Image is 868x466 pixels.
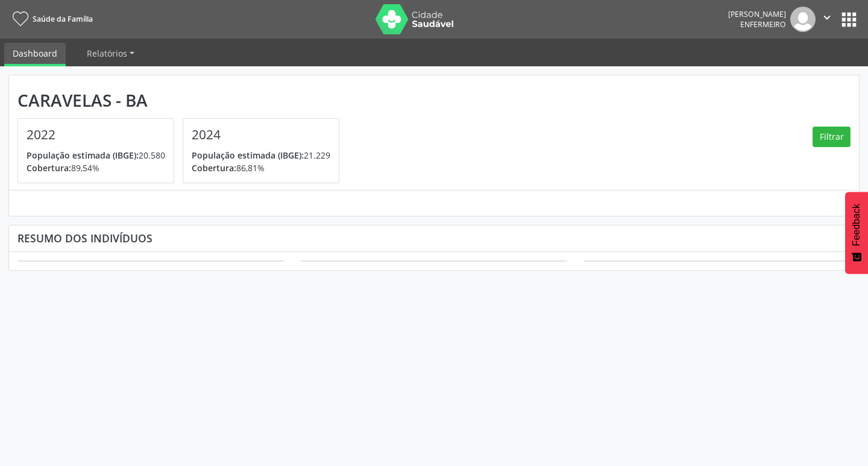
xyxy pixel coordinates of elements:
button:  [816,7,838,32]
h4: 2022 [27,127,165,142]
button: Filtrar [813,127,851,147]
a: Dashboard [4,43,66,66]
p: 89,54% [27,162,165,174]
a: Saúde da Família [8,9,93,29]
span: Feedback [851,204,862,246]
p: 20.580 [27,149,165,162]
button: apps [838,9,860,30]
button: Feedback - Mostrar pesquisa [845,192,868,274]
div: Caravelas - BA [17,90,348,110]
h4: 2024 [192,127,330,142]
span: População estimada (IBGE): [192,150,304,161]
div: [PERSON_NAME] [728,9,786,19]
div: Resumo dos indivíduos [17,231,851,245]
span: Enfermeiro [740,19,786,30]
span: Cobertura: [192,162,236,174]
p: 21.229 [192,149,330,162]
span: Saúde da Família [33,14,93,24]
p: 86,81% [192,162,330,174]
span: Relatórios [87,48,127,59]
img: img [790,7,816,32]
i:  [820,11,834,24]
span: População estimada (IBGE): [27,150,139,161]
span: Cobertura: [27,162,71,174]
a: Relatórios [78,43,143,64]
